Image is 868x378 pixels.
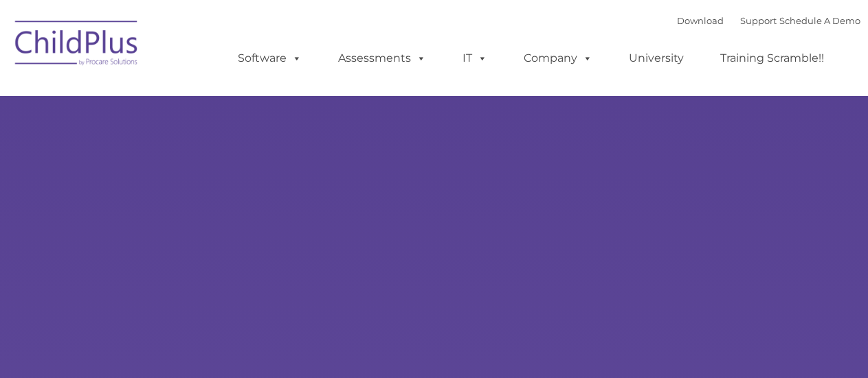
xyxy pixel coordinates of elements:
a: Support [740,15,777,26]
a: Training Scramble!! [706,45,838,72]
a: Software [224,45,315,72]
a: IT [449,45,501,72]
font: | [677,15,860,26]
a: Download [677,15,724,26]
img: ChildPlus by Procare Solutions [8,11,146,80]
a: Schedule A Demo [779,15,860,26]
a: Company [510,45,606,72]
a: University [615,45,698,72]
a: Assessments [324,45,440,72]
